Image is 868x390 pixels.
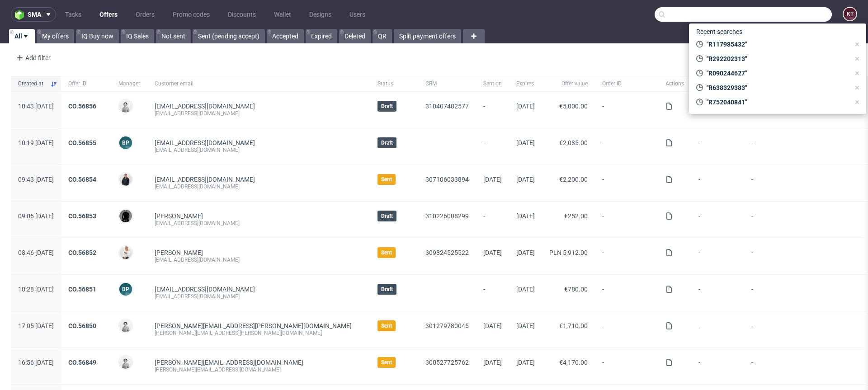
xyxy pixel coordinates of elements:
[119,136,132,149] figcaption: BP
[119,100,132,113] img: Dudek Mariola
[703,98,850,107] span: "R752040841"
[483,249,502,256] span: [DATE]
[15,9,28,20] img: logo
[602,249,651,263] span: -
[559,176,588,183] span: €2,200.00
[698,139,737,154] span: -
[703,83,850,92] span: "R638329383"
[602,139,651,154] span: -
[18,139,54,146] span: 10:19 [DATE]
[381,139,393,146] span: Draft
[483,286,502,300] span: -
[18,176,54,183] span: 09:43 [DATE]
[516,212,535,220] span: [DATE]
[68,359,96,366] a: CO.56849
[269,7,297,22] a: Wallet
[559,139,588,146] span: €2,085.00
[483,103,502,117] span: -
[516,139,535,146] span: [DATE]
[222,7,261,22] a: Discounts
[516,359,535,366] span: [DATE]
[155,322,352,329] span: [PERSON_NAME][EMAIL_ADDRESS][PERSON_NAME][DOMAIN_NAME]
[339,29,371,43] a: Deleted
[602,103,651,117] span: -
[516,80,535,88] span: Expires
[516,103,535,110] span: [DATE]
[425,212,469,220] a: 310226008299
[602,359,651,373] span: -
[18,249,54,256] span: 08:46 [DATE]
[155,220,363,227] div: [EMAIL_ADDRESS][DOMAIN_NAME]
[602,322,651,337] span: -
[155,293,363,300] div: [EMAIL_ADDRESS][DOMAIN_NAME]
[381,103,393,110] span: Draft
[167,7,215,22] a: Promo codes
[119,210,132,222] img: Dawid Urbanowicz
[121,29,154,43] a: IQ Sales
[119,246,132,259] img: Mari Fok
[68,249,96,256] a: CO.56852
[425,359,469,366] a: 300527725762
[18,103,54,110] span: 10:43 [DATE]
[267,29,304,43] a: Accepted
[18,80,47,88] span: Created at
[516,286,535,293] span: [DATE]
[68,286,96,293] a: CO.56851
[156,29,191,43] a: Not sent
[119,173,132,186] img: Adrian Margula
[119,356,132,369] img: Dudek Mariola
[693,24,746,39] span: Recent searches
[155,176,255,183] span: [EMAIL_ADDRESS][DOMAIN_NAME]
[425,322,469,329] a: 301279780045
[28,11,41,18] span: sma
[425,80,469,88] span: CRM
[68,139,96,146] a: CO.56855
[373,29,392,43] a: QR
[155,366,363,373] div: [PERSON_NAME][EMAIL_ADDRESS][DOMAIN_NAME]
[13,51,52,65] div: Add filter
[119,320,132,332] img: Dudek Mariola
[564,286,588,293] span: €780.00
[18,322,54,329] span: 17:05 [DATE]
[306,29,337,43] a: Expired
[155,212,203,220] a: [PERSON_NAME]
[155,183,363,190] div: [EMAIL_ADDRESS][DOMAIN_NAME]
[155,110,363,117] div: [EMAIL_ADDRESS][DOMAIN_NAME]
[381,286,393,293] span: Draft
[425,103,469,110] a: 310407482577
[549,249,588,256] span: PLN 5,912.00
[155,359,303,366] a: [PERSON_NAME][EMAIL_ADDRESS][DOMAIN_NAME]
[9,29,35,43] a: All
[698,286,737,300] span: -
[425,176,469,183] a: 307106033894
[155,249,203,256] a: [PERSON_NAME]
[483,359,502,366] span: [DATE]
[118,80,140,88] span: Manager
[483,176,502,183] span: [DATE]
[602,212,651,227] span: -
[703,54,850,63] span: "R292202313"
[377,80,411,88] span: Status
[155,80,363,88] span: Customer email
[665,80,684,88] span: Actions
[18,359,54,366] span: 16:56 [DATE]
[155,139,255,146] a: [EMAIL_ADDRESS][DOMAIN_NAME]
[37,29,74,43] a: My offers
[60,7,87,22] a: Tasks
[381,212,393,220] span: Draft
[602,286,651,300] span: -
[698,322,737,337] span: -
[516,322,535,329] span: [DATE]
[559,322,588,329] span: €1,710.00
[549,80,588,88] span: Offer value
[559,103,588,110] span: €5,000.00
[94,7,123,22] a: Offers
[381,249,392,256] span: Sent
[381,176,392,183] span: Sent
[394,29,461,43] a: Split payment offers
[703,69,850,78] span: "R090244627"
[516,249,535,256] span: [DATE]
[76,29,119,43] a: IQ Buy now
[155,146,363,154] div: [EMAIL_ADDRESS][DOMAIN_NAME]
[483,80,502,88] span: Sent on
